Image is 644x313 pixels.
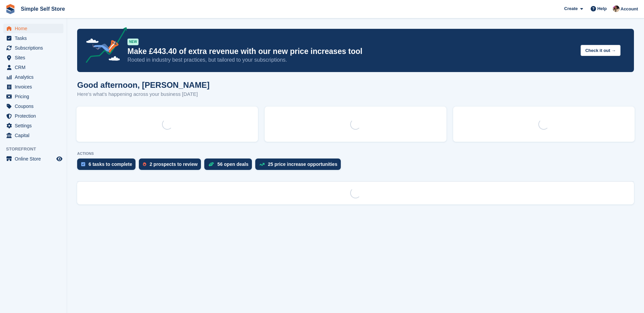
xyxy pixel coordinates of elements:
span: Online Store [15,154,55,164]
span: Analytics [15,72,55,82]
span: Coupons [15,102,55,111]
a: Preview store [55,155,63,163]
span: Create [564,5,578,12]
a: menu [3,72,63,82]
a: menu [3,24,63,33]
span: Storefront [6,146,67,152]
img: stora-icon-8386f47178a22dfd0bd8f6a31ec36ba5ce8667c1dd55bd0f319d3a0aa187defe.svg [5,4,15,14]
a: 25 price increase opportunities [255,159,344,173]
span: Sites [15,53,55,62]
span: CRM [15,63,55,72]
p: Rooted in industry best practices, but tailored to your subscriptions. [127,56,575,64]
a: menu [3,131,63,140]
a: menu [3,53,63,62]
div: 56 open deals [217,162,249,167]
img: price_increase_opportunities-93ffe204e8149a01c8c9dc8f82e8f89637d9d84a8eef4429ea346261dce0b2c0.svg [259,163,265,166]
span: Help [597,5,607,12]
a: menu [3,92,63,101]
img: price-adjustments-announcement-icon-8257ccfd72463d97f412b2fc003d46551f7dbcb40ab6d574587a9cd5c0d94... [80,27,127,65]
img: prospect-51fa495bee0391a8d652442698ab0144808aea92771e9ea1ae160a38d050c398.svg [143,162,146,166]
a: menu [3,63,63,72]
button: Check it out → [581,45,621,56]
span: Pricing [15,92,55,101]
a: menu [3,121,63,130]
p: Make £443.40 of extra revenue with our new price increases tool [127,47,575,56]
a: menu [3,43,63,53]
img: Scott McCutcheon [613,5,620,12]
h1: Good afternoon, [PERSON_NAME] [77,80,210,89]
a: menu [3,34,63,43]
div: NEW [127,39,139,45]
span: Home [15,24,55,33]
div: 25 price increase opportunities [268,162,337,167]
span: Capital [15,131,55,140]
div: 2 prospects to review [150,162,198,167]
a: menu [3,154,63,164]
img: task-75834270c22a3079a89374b754ae025e5fb1db73e45f91037f5363f120a921f8.svg [81,162,85,166]
a: 2 prospects to review [139,159,204,173]
a: Simple Self Store [18,3,68,14]
a: 6 tasks to complete [77,159,139,173]
div: 6 tasks to complete [89,162,132,167]
span: Tasks [15,34,55,43]
a: menu [3,82,63,91]
span: Subscriptions [15,43,55,53]
span: Settings [15,121,55,130]
a: menu [3,102,63,111]
span: Protection [15,111,55,121]
a: menu [3,111,63,121]
a: 56 open deals [204,159,255,173]
p: Here's what's happening across your business [DATE] [77,90,210,98]
p: ACTIONS [77,151,634,156]
span: Account [621,6,638,12]
span: Invoices [15,82,55,91]
img: deal-1b604bf984904fb50ccaf53a9ad4b4a5d6e5aea283cecdc64d6e3604feb123c2.svg [208,162,214,167]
